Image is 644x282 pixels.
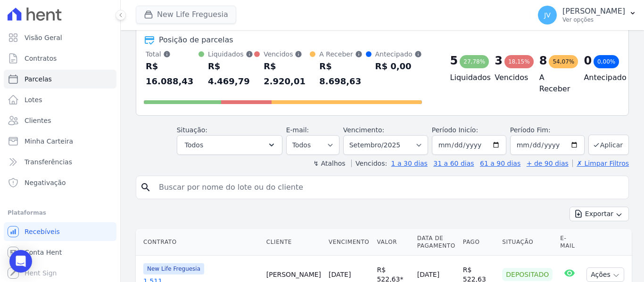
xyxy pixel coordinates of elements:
span: Recebíveis [25,227,60,236]
th: Contrato [136,229,263,256]
a: ✗ Limpar Filtros [572,160,629,167]
a: 1 a 30 dias [391,160,428,167]
div: R$ 4.469,79 [208,59,254,89]
th: Vencimento [325,229,373,256]
div: A Receber [319,49,365,59]
span: Parcelas [25,74,52,84]
th: Valor [373,229,413,256]
div: R$ 0,00 [375,59,422,74]
button: Exportar [570,207,629,221]
a: Contratos [4,49,116,68]
button: JV [PERSON_NAME] Ver opções [530,2,644,28]
div: Vencidos [264,49,310,59]
h4: Liquidados [450,72,480,83]
div: Posição de parcelas [159,34,233,46]
h4: A Receber [539,72,569,95]
div: 8 [539,53,547,68]
div: Plataformas [8,207,113,218]
div: 3 [495,53,503,68]
a: Clientes [4,111,116,130]
label: Vencimento: [343,126,384,134]
p: [PERSON_NAME] [562,7,625,16]
div: 27,78% [460,55,489,68]
div: R$ 2.920,01 [264,59,310,89]
span: Transferências [25,157,72,167]
label: E-mail: [286,126,309,134]
span: Clientes [25,116,51,125]
a: Recebíveis [4,222,116,241]
a: Parcelas [4,70,116,89]
label: ↯ Atalhos [313,160,345,167]
h4: Antecipado [584,72,613,83]
div: 54,07% [549,55,578,68]
a: Negativação [4,173,116,192]
span: Negativação [25,178,66,187]
a: Transferências [4,153,116,171]
a: Visão Geral [4,28,116,47]
span: Minha Carteira [25,137,73,146]
div: 0,00% [594,55,619,68]
span: Contratos [25,54,57,63]
span: Lotes [25,95,42,105]
a: [DATE] [329,271,351,278]
div: Total [146,49,198,59]
input: Buscar por nome do lote ou do cliente [153,178,625,197]
div: R$ 16.088,43 [146,59,198,89]
div: Open Intercom Messenger [9,250,32,273]
span: JV [544,12,551,18]
button: Todos [177,135,282,155]
label: Período Fim: [510,125,585,135]
button: Ações [586,267,624,282]
div: R$ 8.698,63 [319,59,365,89]
th: Situação [498,229,556,256]
i: search [140,182,151,193]
a: Lotes [4,90,116,109]
span: Todos [185,139,203,151]
label: Situação: [177,126,207,134]
th: Cliente [263,229,325,256]
div: 0 [584,53,592,68]
span: Visão Geral [25,33,62,42]
label: Período Inicío: [432,126,478,134]
th: Pago [459,229,498,256]
th: Data de Pagamento [413,229,459,256]
a: + de 90 dias [527,160,569,167]
p: Ver opções [562,16,625,24]
a: Minha Carteira [4,132,116,151]
a: 61 a 90 dias [480,160,520,167]
div: 18,15% [504,55,534,68]
div: 5 [450,53,458,68]
th: E-mail [556,229,583,256]
h4: Vencidos [495,72,524,83]
span: New Life Freguesia [143,263,204,274]
span: Conta Hent [25,248,62,257]
button: New Life Freguesia [136,6,236,24]
button: Aplicar [588,135,629,155]
a: Conta Hent [4,243,116,262]
label: Vencidos: [351,160,387,167]
div: Depositado [502,268,553,281]
div: Antecipado [375,49,422,59]
div: Liquidados [208,49,254,59]
a: 31 a 60 dias [433,160,474,167]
